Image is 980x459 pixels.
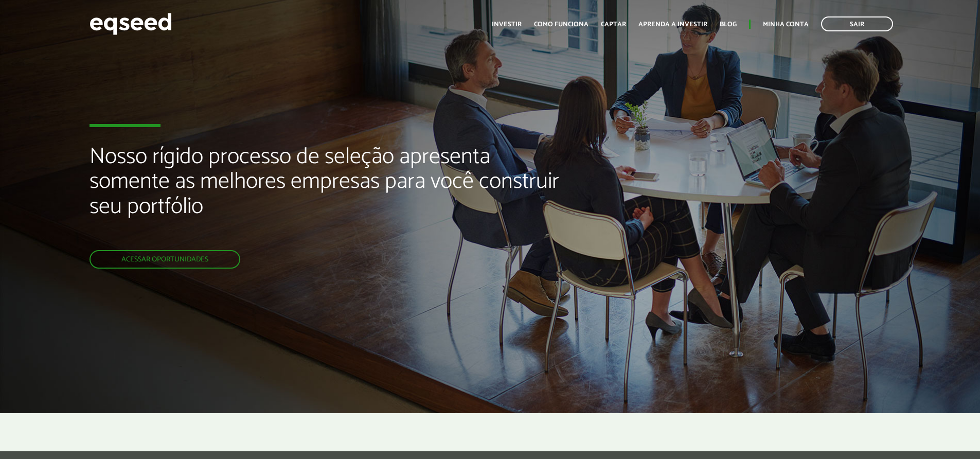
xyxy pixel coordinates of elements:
[90,145,564,250] h2: Nosso rígido processo de seleção apresenta somente as melhores empresas para você construir seu p...
[90,250,240,269] a: Acessar oportunidades
[638,21,707,28] a: Aprenda a investir
[534,21,589,28] a: Como funciona
[821,16,893,31] a: Sair
[601,21,626,28] a: Captar
[492,21,522,28] a: Investir
[720,21,737,28] a: Blog
[763,21,809,28] a: Minha conta
[90,10,172,38] img: EqSeed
